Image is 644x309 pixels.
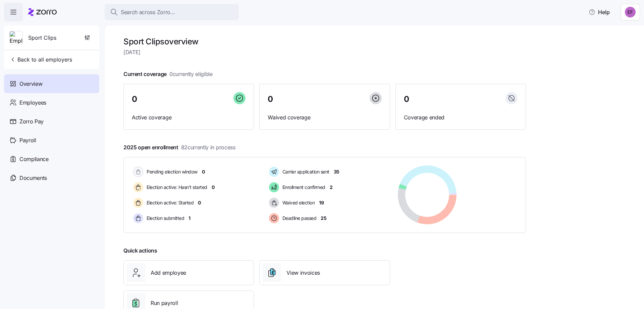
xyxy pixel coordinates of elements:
span: 35 [334,168,339,175]
button: Search across Zorro... [105,4,239,20]
span: 82 currently in process [181,143,235,152]
a: Documents [4,168,99,187]
span: 19 [319,199,324,206]
span: Documents [19,174,47,182]
span: Payroll [19,136,36,145]
span: Election active: Started [145,199,194,206]
span: 0 [198,199,201,206]
button: Back to all employers [7,53,75,66]
span: 1 [189,215,191,222]
span: Pending election window [145,168,198,175]
span: Run payroll [151,299,178,307]
span: [DATE] [123,48,526,56]
button: Help [583,5,615,19]
a: Employees [4,93,99,112]
h1: Sport Clips overview [123,36,526,47]
span: 2 [330,184,333,191]
span: 0 currently eligible [169,70,213,78]
a: Overview [4,74,99,93]
span: View invoices [286,269,320,277]
span: Zorro Pay [19,117,44,126]
span: Enrollment confirmed [280,184,325,191]
span: Back to all employers [9,55,72,64]
span: Coverage ended [404,113,518,122]
span: Add employee [151,269,186,277]
span: 0 [202,168,205,175]
span: Quick actions [123,246,157,255]
span: 0 [268,95,273,103]
span: Compliance [19,155,49,163]
img: Employer logo [10,31,22,45]
span: Waived coverage [268,113,381,122]
span: Election active: Hasn't started [145,184,207,191]
img: b052bb1e3e3c52fe60c823d858401fb0 [625,7,636,17]
span: Active coverage [132,113,246,122]
span: 0 [132,95,137,103]
span: Current coverage [123,70,213,78]
a: Compliance [4,150,99,168]
span: 0 [212,184,215,191]
span: Waived election [280,199,315,206]
span: Election submitted [145,215,184,222]
span: Search across Zorro... [121,8,175,16]
span: Deadline passed [280,215,317,222]
span: 0 [404,95,409,103]
span: Employees [19,99,46,107]
span: 25 [321,215,326,222]
span: Carrier application sent [280,168,329,175]
span: 2025 open enrollment [123,143,235,152]
a: Payroll [4,131,99,150]
span: Sport Clips [28,34,56,42]
span: Overview [19,80,42,88]
span: Help [589,8,610,16]
a: Zorro Pay [4,112,99,131]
